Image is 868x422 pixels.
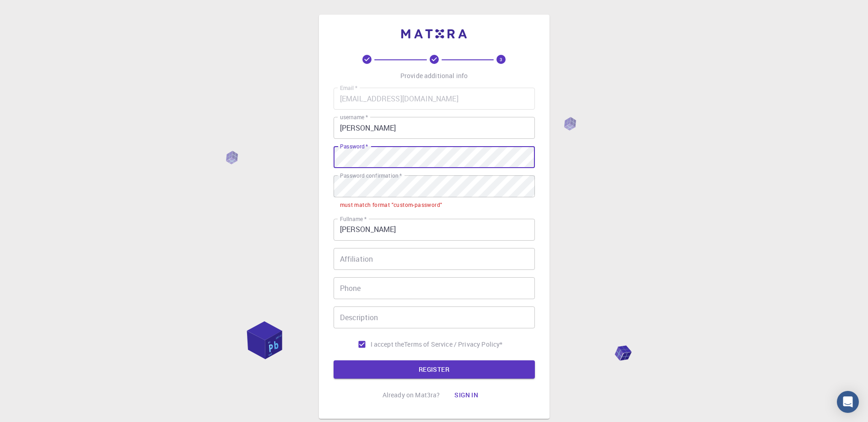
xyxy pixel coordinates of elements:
[340,215,367,223] label: Fullname
[340,142,368,150] label: Password
[340,200,442,210] div: must match format "custom-password"
[400,71,468,80] p: Provide additional info
[383,390,440,400] p: Already on Mat3ra?
[334,360,535,379] button: REGISTER
[340,84,357,92] label: Email
[371,340,404,349] span: I accept the
[447,386,485,404] button: Sign in
[340,113,368,121] label: username
[404,340,502,349] a: Terms of Service / Privacy Policy*
[500,56,502,63] text: 3
[404,340,502,349] p: Terms of Service / Privacy Policy *
[340,172,402,179] label: Password confirmation
[837,391,859,413] div: Open Intercom Messenger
